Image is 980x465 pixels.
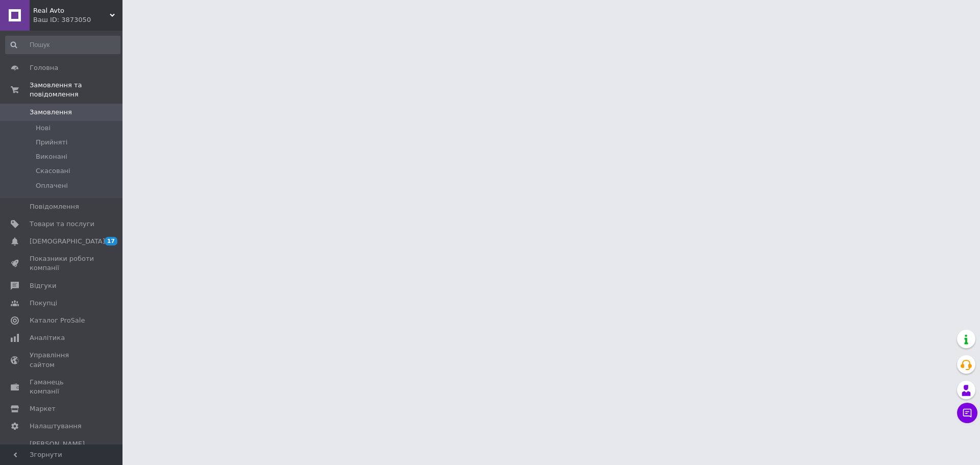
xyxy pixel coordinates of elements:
span: Показники роботи компанії [30,254,94,273]
span: Маркет [30,404,56,413]
span: Товари та послуги [30,219,94,229]
span: Аналітика [30,333,65,342]
div: Ваш ID: 3873050 [33,15,122,25]
span: Прийняті [36,138,67,147]
span: Покупці [30,299,57,308]
span: Налаштування [30,422,82,431]
span: Нові [36,124,51,133]
span: Повідомлення [30,202,79,211]
span: Гаманець компанії [30,378,94,396]
span: [DEMOGRAPHIC_DATA] [30,237,105,246]
span: Замовлення [30,108,72,117]
span: Скасовані [36,166,70,176]
span: 17 [105,237,117,246]
span: Головна [30,63,58,72]
span: Real Avto [33,6,110,15]
span: Оплачені [36,181,68,190]
span: Відгуки [30,281,56,290]
span: Каталог ProSale [30,316,85,325]
span: Виконані [36,152,67,161]
button: Чат з покупцем [957,403,977,423]
input: Пошук [5,36,120,54]
span: Замовлення та повідомлення [30,81,122,99]
span: Управління сайтом [30,351,94,369]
